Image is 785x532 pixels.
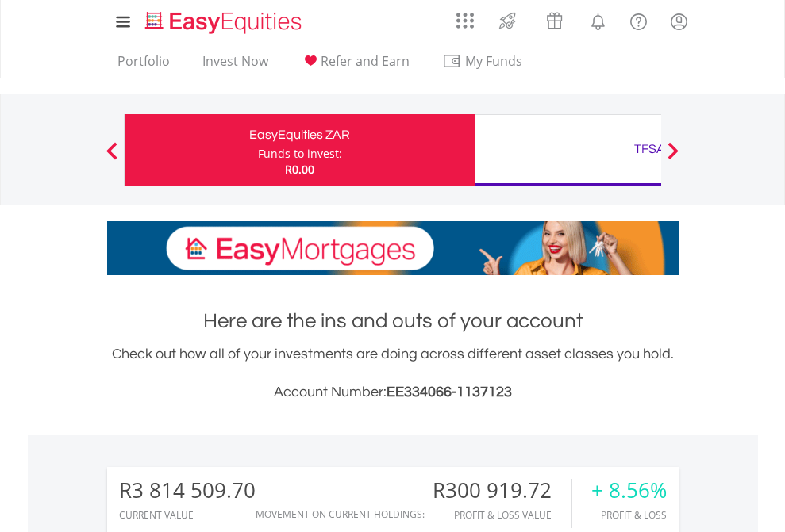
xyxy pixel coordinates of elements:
a: Portfolio [111,53,176,78]
span: My Funds [442,51,546,71]
button: Previous [96,150,128,166]
h1: Here are the ins and outs of your account [107,307,679,335]
button: Next [657,150,689,166]
a: Vouchers [531,4,578,33]
img: thrive-v2.svg [494,8,521,33]
div: Profit & Loss Value [433,510,571,520]
div: Check out how all of your investments are doing across different asset classes you hold. [107,343,679,404]
span: Refer and Earn [321,52,410,70]
div: Movement on Current Holdings: [256,509,425,519]
img: EasyMortage Promotion Banner [107,221,679,275]
a: Invest Now [196,53,275,78]
div: Funds to invest: [258,146,342,162]
a: My Profile [659,4,699,39]
div: Profit & Loss [591,510,667,520]
a: FAQ's and Support [618,4,659,36]
div: R3 814 509.70 [119,479,256,502]
a: AppsGrid [446,4,484,29]
div: CURRENT VALUE [119,510,256,520]
h3: Account Number: [107,381,679,404]
span: EE334066-1137123 [387,385,512,400]
div: R300 919.72 [433,479,571,502]
a: Notifications [578,4,618,36]
span: R0.00 [285,162,314,177]
a: Refer and Earn [294,53,416,78]
div: EasyEquities ZAR [134,124,465,146]
div: + 8.56% [591,479,667,502]
a: Home page [139,4,308,36]
img: vouchers-v2.svg [541,8,568,33]
img: grid-menu-icon.svg [456,12,474,29]
img: EasyEquities_Logo.png [142,10,308,36]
